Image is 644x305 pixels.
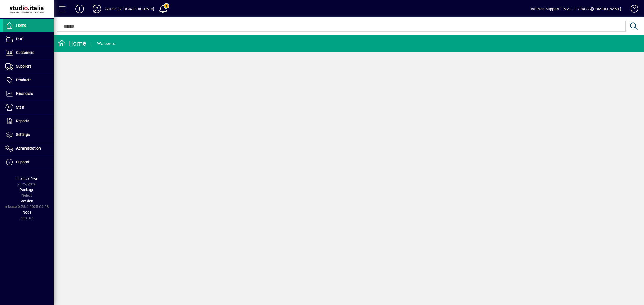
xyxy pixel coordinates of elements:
[16,50,34,55] span: Customers
[58,39,86,48] div: Home
[3,101,54,114] a: Staff
[3,87,54,101] a: Financials
[3,128,54,142] a: Settings
[16,23,26,27] span: Home
[16,132,30,137] span: Settings
[16,146,41,150] span: Administration
[16,78,31,82] span: Products
[16,119,29,123] span: Reports
[97,39,115,48] div: Welcome
[3,60,54,73] a: Suppliers
[88,4,105,14] button: Profile
[531,5,621,13] div: Infusion Support [EMAIL_ADDRESS][DOMAIN_NAME]
[16,37,23,41] span: POS
[3,142,54,155] a: Administration
[16,160,30,164] span: Support
[16,64,31,68] span: Suppliers
[3,155,54,169] a: Support
[21,199,33,203] span: Version
[627,1,637,18] a: Knowledge Base
[105,5,154,13] div: Studio [GEOGRAPHIC_DATA]
[3,114,54,128] a: Reports
[23,210,31,214] span: Node
[16,91,33,96] span: Financials
[3,32,54,46] a: POS
[15,176,39,181] span: Financial Year
[71,4,88,14] button: Add
[3,46,54,59] a: Customers
[16,105,24,109] span: Staff
[20,188,34,192] span: Package
[3,73,54,87] a: Products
